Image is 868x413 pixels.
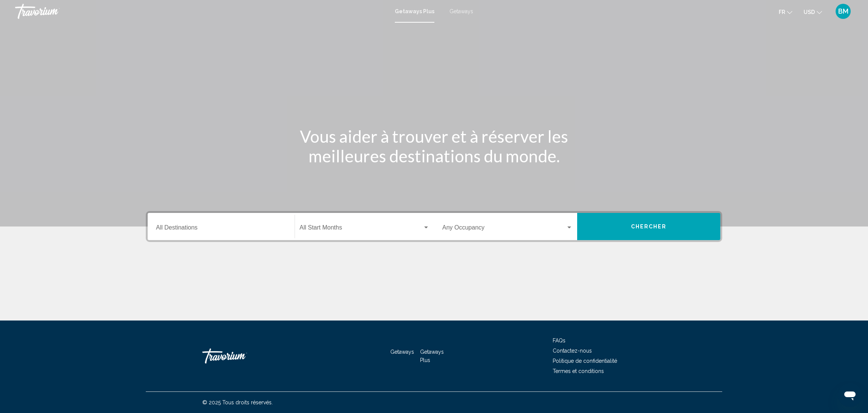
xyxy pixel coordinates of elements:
a: Getaways [390,349,414,355]
a: Getaways Plus [395,8,434,14]
a: Contactez-nous [553,348,592,354]
span: fr [779,9,785,15]
button: Change language [779,6,792,17]
a: Getaways Plus [420,349,444,363]
a: Getaways [449,8,473,14]
a: Politique de confidentialité [553,358,617,364]
span: © 2025 Tous droits réservés. [202,399,273,405]
span: USD [804,9,815,15]
a: FAQs [553,337,565,344]
a: Termes et conditions [553,368,604,374]
button: Change currency [804,6,822,17]
span: BM [838,8,848,15]
button: User Menu [833,3,853,19]
a: Travorium [202,345,278,367]
iframe: Bouton de lancement de la fenêtre de messagerie [838,383,862,407]
h1: Vous aider à trouver et à réserver les meilleures destinations du monde. [293,126,575,166]
a: Travorium [15,4,387,19]
button: Chercher [577,213,720,240]
span: Chercher [631,224,667,230]
div: Search widget [148,213,720,240]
